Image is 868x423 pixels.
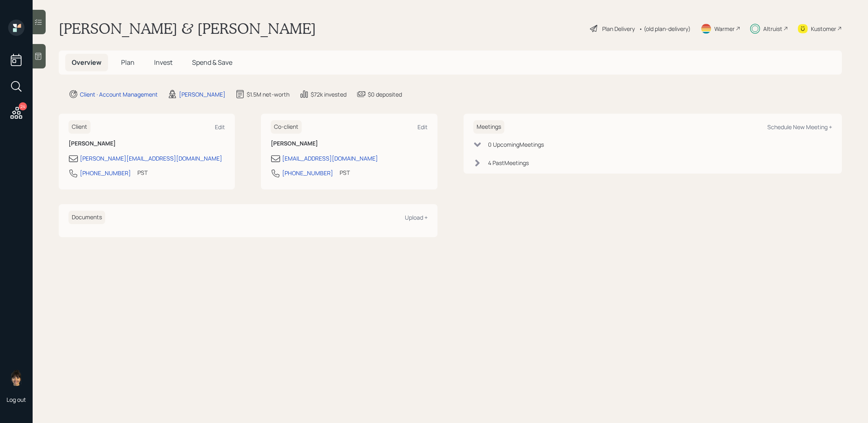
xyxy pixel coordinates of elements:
[215,123,225,131] div: Edit
[68,140,225,147] h6: [PERSON_NAME]
[7,396,26,403] div: Log out
[271,140,427,147] h6: [PERSON_NAME]
[59,20,316,37] h1: [PERSON_NAME] & [PERSON_NAME]
[311,90,347,99] div: $72k invested
[714,24,735,33] div: Warmer
[340,168,350,177] div: PST
[8,370,24,386] img: treva-nostdahl-headshot.png
[19,102,27,110] div: 24
[154,58,172,67] span: Invest
[417,123,428,131] div: Edit
[68,120,91,134] h6: Client
[68,211,105,224] h6: Documents
[639,24,691,33] div: • (old plan-delivery)
[488,159,529,167] div: 4 Past Meeting s
[179,90,225,99] div: [PERSON_NAME]
[405,214,428,221] div: Upload +
[368,90,402,99] div: $0 deposited
[72,58,102,67] span: Overview
[602,24,635,33] div: Plan Delivery
[282,169,333,177] div: [PHONE_NUMBER]
[811,24,836,33] div: Kustomer
[767,123,832,131] div: Schedule New Meeting +
[271,120,302,134] h6: Co-client
[763,24,782,33] div: Altruist
[282,154,378,163] div: [EMAIL_ADDRESS][DOMAIN_NAME]
[473,120,504,134] h6: Meetings
[121,58,135,67] span: Plan
[137,168,148,177] div: PST
[80,169,131,177] div: [PHONE_NUMBER]
[247,90,289,99] div: $1.5M net-worth
[192,58,232,67] span: Spend & Save
[488,140,544,149] div: 0 Upcoming Meeting s
[80,90,158,99] div: Client · Account Management
[80,154,222,163] div: [PERSON_NAME][EMAIL_ADDRESS][DOMAIN_NAME]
